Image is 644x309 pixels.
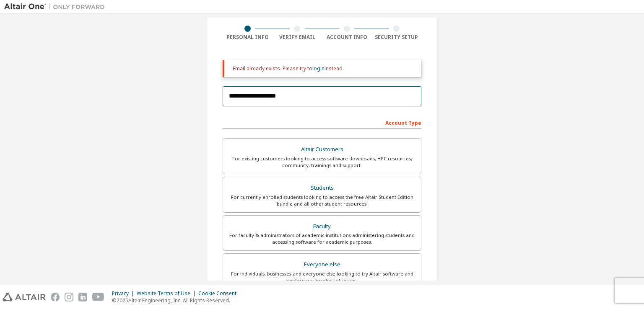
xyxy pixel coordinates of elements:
[228,182,416,194] div: Students
[228,221,416,232] div: Faculty
[137,290,198,297] div: Website Terms of Use
[198,290,241,297] div: Cookie Consent
[112,297,241,304] p: © 2025 Altair Engineering, Inc. All Rights Reserved.
[228,194,416,207] div: For currently enrolled students looking to access the free Altair Student Edition bundle and all ...
[92,293,104,301] img: youtube.svg
[223,34,273,41] div: Personal Info
[233,65,415,72] div: Email already exists. Please try to instead.
[78,293,87,301] img: linkedin.svg
[228,232,416,245] div: For faculty & administrators of academic institutions administering students and accessing softwa...
[228,144,416,155] div: Altair Customers
[312,65,325,72] a: login
[112,290,137,297] div: Privacy
[3,293,46,301] img: altair_logo.svg
[372,34,422,41] div: Security Setup
[228,259,416,270] div: Everyone else
[228,155,416,169] div: For existing customers looking to access software downloads, HPC resources, community, trainings ...
[223,116,421,129] div: Account Type
[228,270,416,284] div: For individuals, businesses and everyone else looking to try Altair software and explore our prod...
[65,293,73,301] img: instagram.svg
[51,293,60,301] img: facebook.svg
[273,34,322,41] div: Verify Email
[322,34,372,41] div: Account Info
[4,3,109,11] img: Altair One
